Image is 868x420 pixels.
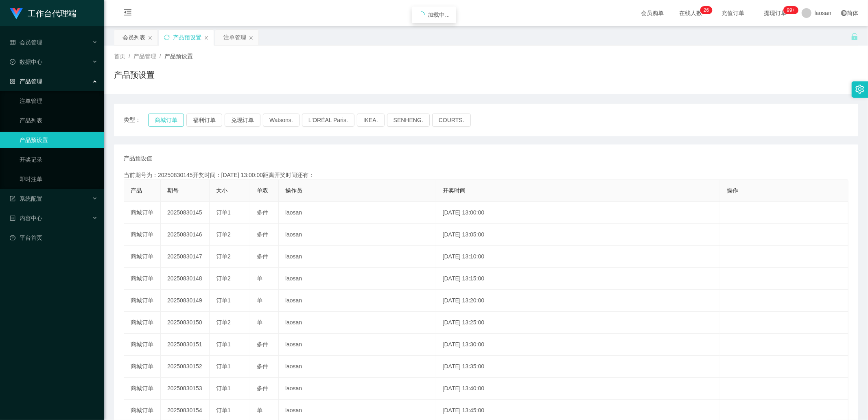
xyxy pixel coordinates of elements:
[443,187,466,194] span: 开奖时间
[124,246,161,268] td: 商城订单
[10,39,42,46] span: 会员管理
[20,93,98,109] a: 注单管理
[727,187,738,194] span: 操作
[279,246,436,268] td: laosan
[10,215,42,221] span: 内容中心
[216,341,231,348] span: 订单1
[436,202,721,224] td: [DATE] 13:00:00
[216,363,231,370] span: 订单1
[436,224,721,246] td: [DATE] 13:05:00
[161,334,210,356] td: 20250830151
[432,114,471,127] button: COURTS.
[124,378,161,400] td: 商城订单
[855,85,864,94] i: 图标: setting
[10,195,42,202] span: 系统配置
[133,53,156,59] span: 产品管理
[223,30,246,45] div: 注单管理
[257,209,268,216] span: 多件
[124,356,161,378] td: 商城订单
[784,6,798,14] sup: 1017
[124,268,161,290] td: 商城订单
[257,297,262,304] span: 单
[225,114,260,127] button: 兑现订单
[161,378,210,400] td: 20250830153
[20,132,98,148] a: 产品预设置
[161,246,210,268] td: 20250830147
[257,253,268,260] span: 多件
[279,356,436,378] td: laosan
[124,202,161,224] td: 商城订单
[357,114,385,127] button: IKEA.
[279,290,436,312] td: laosan
[279,224,436,246] td: laosan
[216,253,231,260] span: 订单2
[164,35,170,40] i: 图标: sync
[167,187,179,194] span: 期号
[700,6,712,14] sup: 26
[257,187,268,194] span: 单双
[257,341,268,348] span: 多件
[131,187,142,194] span: 产品
[263,114,300,127] button: Watsons.
[161,312,210,334] td: 20250830150
[124,312,161,334] td: 商城订单
[161,202,210,224] td: 20250830145
[436,356,721,378] td: [DATE] 13:35:00
[216,187,227,194] span: 大小
[706,6,709,14] p: 6
[279,268,436,290] td: laosan
[122,30,145,45] div: 会员列表
[216,407,231,413] span: 订单1
[10,230,98,246] a: 图标: dashboard平台首页
[436,246,721,268] td: [DATE] 13:10:00
[841,10,847,16] i: 图标: global
[114,69,155,81] h1: 产品预设置
[285,187,302,194] span: 操作员
[302,114,354,127] button: L'ORÉAL Paris.
[257,363,268,370] span: 多件
[161,356,210,378] td: 20250830152
[114,53,125,59] span: 首页
[216,385,231,392] span: 订单1
[436,334,721,356] td: [DATE] 13:30:00
[704,6,706,14] p: 2
[10,59,15,65] i: 图标: check-circle-o
[279,312,436,334] td: laosan
[186,114,222,127] button: 福利订单
[216,209,231,216] span: 订单1
[249,35,254,40] i: 图标: close
[124,224,161,246] td: 商城订单
[436,268,721,290] td: [DATE] 13:15:00
[20,112,98,129] a: 产品列表
[718,10,749,16] span: 充值订单
[28,0,77,26] h1: 工作台代理端
[124,290,161,312] td: 商城订单
[257,319,262,326] span: 单
[160,53,161,59] span: /
[387,114,430,127] button: SENHENG.
[10,196,15,201] i: 图标: form
[10,39,15,45] i: 图标: table
[114,0,142,26] i: 图标: menu-fold
[216,319,231,326] span: 订单2
[148,114,184,127] button: 商城订单
[851,33,858,40] i: 图标: unlock
[279,378,436,400] td: laosan
[204,35,209,40] i: 图标: close
[10,8,23,20] img: logo.9652507e.png
[216,231,231,238] span: 订单2
[124,171,848,179] div: 当前期号为：20250830145开奖时间：[DATE] 13:00:00距离开奖时间还有：
[676,10,706,16] span: 在线人数
[279,334,436,356] td: laosan
[161,224,210,246] td: 20250830146
[161,268,210,290] td: 20250830148
[10,215,15,221] i: 图标: profile
[10,79,15,84] i: 图标: appstore-o
[436,378,721,400] td: [DATE] 13:40:00
[436,290,721,312] td: [DATE] 13:20:00
[760,10,791,16] span: 提现订单
[279,202,436,224] td: laosan
[20,151,98,168] a: 开奖记录
[10,59,42,65] span: 数据中心
[216,297,231,304] span: 订单1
